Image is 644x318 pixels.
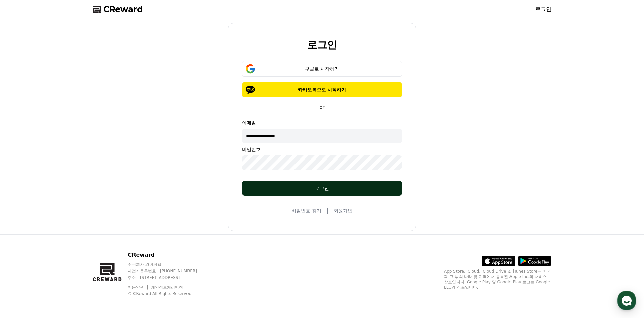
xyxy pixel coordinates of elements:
[242,61,402,77] button: 구글로 시작하기
[242,146,402,153] p: 비밀번호
[128,251,210,259] p: CReward
[242,181,402,196] button: 로그인
[104,223,112,228] span: 설정
[93,4,143,15] a: CReward
[151,285,183,290] a: 개인정보처리방침
[242,82,402,97] button: 카카오톡으로 시작하기
[44,213,87,230] a: 대화
[103,4,143,15] span: CReward
[128,285,149,290] a: 이용약관
[128,275,210,280] p: 주소 : [STREET_ADDRESS]
[327,207,328,215] span: |
[2,213,44,230] a: 홈
[255,185,389,192] div: 로그인
[128,262,210,267] p: 주식회사 와이피랩
[128,268,210,274] p: 사업자등록번호 : [PHONE_NUMBER]
[307,39,337,50] h2: 로그인
[444,269,551,290] p: App Store, iCloud, iCloud Drive 및 iTunes Store는 미국과 그 밖의 나라 및 지역에서 등록된 Apple Inc.의 서비스 상표입니다. Goo...
[291,207,321,214] a: 비밀번호 찾기
[61,223,69,229] span: 대화
[21,223,25,228] span: 홈
[242,119,402,126] p: 이메일
[535,5,551,13] a: 로그인
[128,291,210,297] p: © CReward All Rights Reserved.
[252,86,392,93] p: 카카오톡으로 시작하기
[316,104,328,111] p: or
[87,213,129,230] a: 설정
[252,65,392,72] div: 구글로 시작하기
[334,207,353,214] a: 회원가입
